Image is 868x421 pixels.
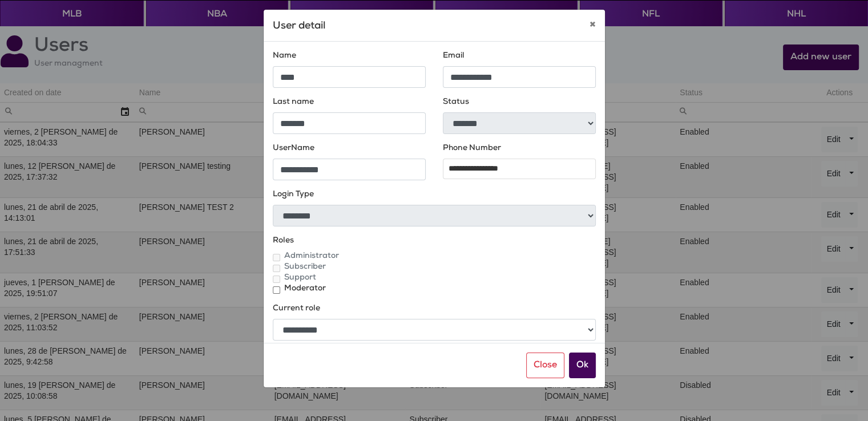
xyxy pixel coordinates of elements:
[273,143,314,154] label: UserName
[284,284,326,294] label: Moderator
[443,51,465,62] label: Email
[284,251,339,262] label: Administrator
[443,97,469,108] label: Status
[273,303,320,314] label: Current role
[580,10,605,42] button: Close
[273,189,314,200] label: Login Type
[273,236,294,246] label: Roles
[273,51,296,62] label: Name
[273,19,326,34] h4: User detail
[284,273,316,284] label: Support
[284,262,326,273] label: Subscriber
[526,353,564,378] button: Close
[443,159,595,179] input: Mask
[569,353,596,378] button: Ok
[273,97,314,108] label: Last name
[590,19,596,33] span: ×
[443,143,501,154] label: Phone Number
